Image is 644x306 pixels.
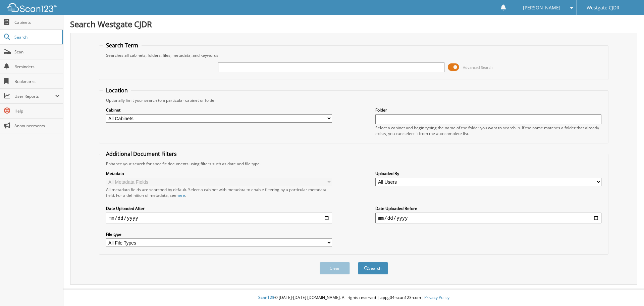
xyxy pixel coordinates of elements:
img: scan123-logo-white.svg [7,3,57,12]
label: Uploaded By [375,171,601,176]
legend: Location [103,87,131,94]
span: User Reports [14,93,55,99]
label: Metadata [106,171,332,176]
span: Scan123 [258,295,274,300]
span: Bookmarks [14,79,60,84]
label: File type [106,231,332,237]
span: Search [14,34,59,40]
h1: Search Westgate CJDR [70,18,637,30]
div: Select a cabinet and begin typing the name of the folder you want to search in. If the name match... [375,125,601,136]
input: end [375,213,601,223]
button: Clear [320,262,350,274]
div: Searches all cabinets, folders, files, metadata, and keywords [103,52,605,58]
a: here [176,192,185,198]
label: Date Uploaded After [106,206,332,211]
span: Westgate CJDR [587,6,620,10]
span: Advanced Search [463,65,493,70]
label: Folder [375,107,601,113]
div: Optionally limit your search to a particular cabinet or folder [103,97,605,103]
span: Cabinets [14,19,60,25]
label: Cabinet [106,107,332,113]
button: Search [358,262,388,274]
input: start [106,213,332,223]
div: Enhance your search for specific documents using filters such as date and file type. [103,161,605,167]
span: Help [14,108,60,114]
label: Date Uploaded Before [375,206,601,211]
span: [PERSON_NAME] [523,6,560,10]
span: Reminders [14,64,60,70]
span: Announcements [14,123,60,129]
div: © [DATE]-[DATE] [DOMAIN_NAME]. All rights reserved | appg04-scan123-com | [63,290,644,306]
legend: Search Term [103,42,142,49]
a: Privacy Policy [424,295,449,300]
div: All metadata fields are searched by default. Select a cabinet with metadata to enable filtering b... [106,187,332,198]
span: Scan [14,49,60,55]
legend: Additional Document Filters [103,150,180,158]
